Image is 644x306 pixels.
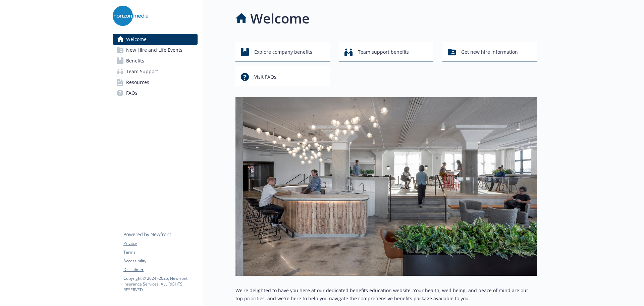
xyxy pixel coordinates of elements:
[113,45,198,55] a: New Hire and Life Events
[113,77,198,88] a: Resources
[461,46,518,58] span: Get new hire information
[254,46,312,58] span: Explore company benefits
[123,258,197,264] a: Accessibility
[126,77,149,88] span: Resources
[113,55,198,66] a: Benefits
[123,267,197,273] a: Disclaimer
[254,71,276,83] span: Visit FAQs
[339,42,433,61] button: Team support benefits
[113,88,198,98] a: FAQs
[123,249,197,255] a: Terms
[235,67,330,86] button: Visit FAQs
[113,34,198,45] a: Welcome
[235,97,537,276] img: overview page banner
[123,275,197,293] p: Copyright © 2024 - 2025 , Newfront Insurance Services, ALL RIGHTS RESERVED
[235,42,330,61] button: Explore company benefits
[126,55,144,66] span: Benefits
[126,45,182,55] span: New Hire and Life Events
[358,46,409,58] span: Team support benefits
[442,42,537,61] button: Get new hire information
[250,8,310,29] h1: Welcome
[126,66,158,77] span: Team Support
[113,66,198,77] a: Team Support
[235,287,537,303] p: We're delighted to have you here at our dedicated benefits education website. Your health, well-b...
[123,241,197,247] a: Privacy
[126,34,147,45] span: Welcome
[126,88,138,98] span: FAQs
